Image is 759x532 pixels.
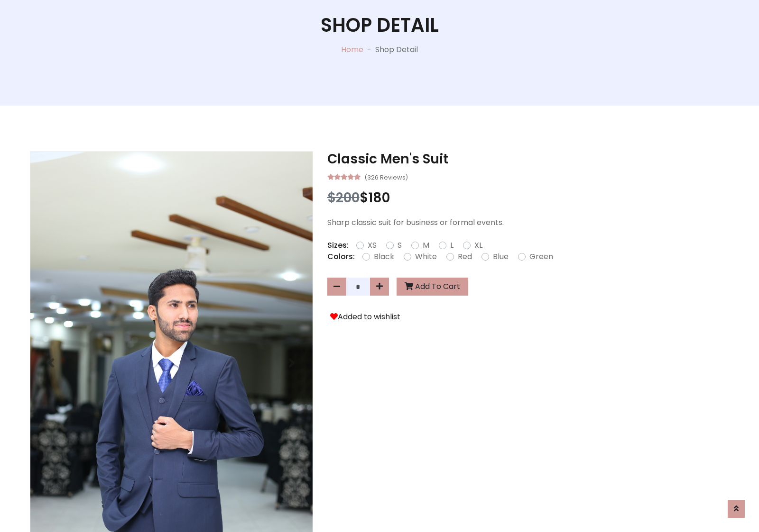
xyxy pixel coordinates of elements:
label: Black [374,251,394,262]
button: Added to wishlist [327,311,403,323]
p: Sharp classic suit for business or formal events. [327,217,729,228]
h1: Shop Detail [321,14,439,36]
label: Red [458,251,472,262]
h3: $ [327,190,729,206]
small: (326 Reviews) [364,171,408,182]
button: Add To Cart [397,278,468,296]
h3: Classic Men's Suit [327,151,729,167]
span: $200 [327,189,360,207]
label: S [398,240,402,251]
label: White [415,251,437,262]
span: 180 [368,189,390,207]
p: Sizes: [327,240,349,251]
p: - [363,44,375,55]
label: Blue [493,251,509,262]
label: Green [529,251,553,262]
label: M [423,240,429,251]
p: Colors: [327,251,355,262]
label: XS [368,240,377,251]
p: Shop Detail [375,44,418,55]
label: XL [474,240,482,251]
a: Home [341,44,363,55]
label: L [450,240,454,251]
